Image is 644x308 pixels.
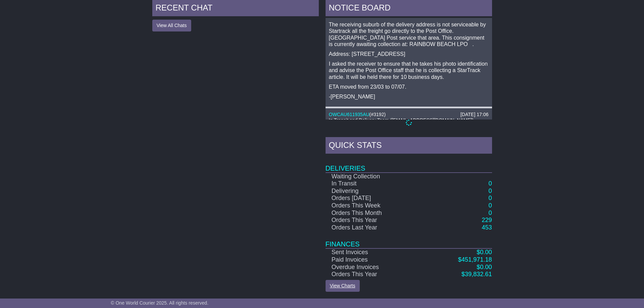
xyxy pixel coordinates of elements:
span: 451,971.18 [461,256,492,263]
td: Orders This Year [326,271,423,278]
td: Overdue Invoices [326,264,423,271]
td: Delivering [326,188,423,195]
td: Orders [DATE] [326,195,423,202]
td: Finances [326,231,492,248]
p: Address: [STREET_ADDRESS] [329,51,489,57]
td: Waiting Collection [326,173,423,180]
span: 39,832.61 [465,271,492,278]
span: 0.00 [480,264,492,270]
td: In Transit [326,180,423,188]
span: In Transit and Delivery Team ([EMAIL_ADDRESS][DOMAIN_NAME]) [329,117,474,123]
a: 0 [488,202,492,209]
td: Orders This Month [326,210,423,217]
span: © One World Courier 2025. All rights reserved. [111,300,208,306]
a: 0 [488,195,492,201]
div: ( ) [329,112,489,117]
a: 0 [488,210,492,216]
a: OWCAU611935AU [329,112,370,117]
a: 0 [488,180,492,187]
a: 453 [482,224,492,231]
a: 0 [488,188,492,194]
a: $0.00 [476,249,492,256]
div: Quick Stats [326,137,492,155]
span: #3192 [371,112,384,117]
p: I asked the receiver to ensure that he takes his photo identification and advise the Post Office ... [329,61,489,80]
div: [DATE] 17:06 [460,112,488,117]
td: Orders This Year [326,217,423,224]
a: 229 [482,217,492,223]
p: ETA moved from 23/03 to 07/07. [329,84,489,90]
button: View All Chats [152,20,191,31]
a: $39,832.61 [461,271,492,278]
p: -[PERSON_NAME] [329,93,489,100]
a: $0.00 [476,264,492,270]
p: The receiving suburb of the delivery address is not serviceable by Startrack all the freight go d... [329,21,489,47]
td: Sent Invoices [326,248,423,256]
td: Deliveries [326,155,492,173]
td: Paid Invoices [326,256,423,264]
td: Orders Last Year [326,224,423,232]
a: $451,971.18 [458,256,492,263]
td: Orders This Week [326,202,423,210]
a: View Charts [326,280,360,292]
span: 0.00 [480,249,492,256]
